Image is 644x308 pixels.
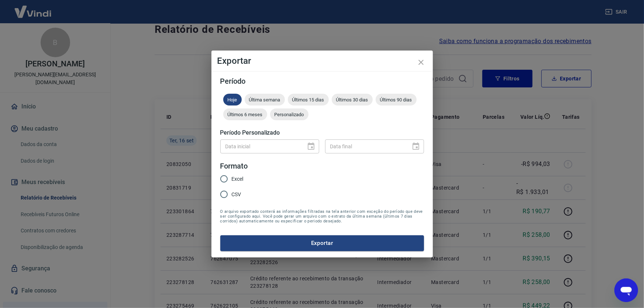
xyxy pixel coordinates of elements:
span: Personalizado [270,112,309,117]
div: Hoje [223,94,242,105]
div: Últimos 15 dias [288,94,329,105]
span: CSV [232,191,241,198]
span: Excel [232,175,244,183]
h5: Período Personalizado [220,129,424,136]
input: DD/MM/YYYY [220,139,301,153]
iframe: Botão para abrir a janela de mensagens, conversa em andamento [614,278,638,302]
span: Últimos 30 dias [332,97,373,103]
h4: Exportar [217,56,427,65]
legend: Formato [220,161,248,172]
div: Últimos 6 meses [223,108,267,120]
button: close [412,53,430,71]
span: O arquivo exportado conterá as informações filtradas na tela anterior com exceção do período que ... [220,209,424,224]
span: Últimos 6 meses [223,112,267,117]
input: DD/MM/YYYY [325,139,406,153]
span: Últimos 90 dias [376,97,417,103]
div: Personalizado [270,108,309,120]
button: Exportar [220,235,424,251]
h5: Período [220,77,424,85]
span: Hoje [223,97,242,103]
span: Últimos 15 dias [288,97,329,103]
div: Últimos 30 dias [332,94,373,105]
div: Última semana [245,94,285,105]
div: Últimos 90 dias [376,94,417,105]
span: Última semana [245,97,285,103]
